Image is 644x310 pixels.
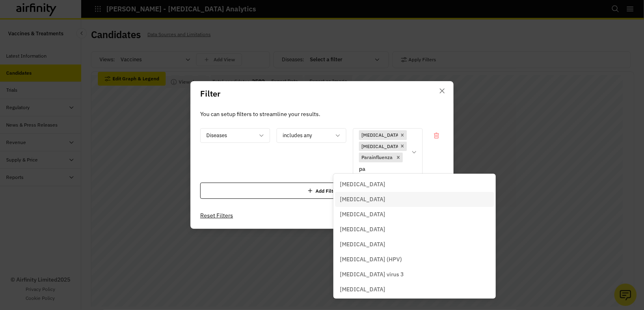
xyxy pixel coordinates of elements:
p: You can setup filters to streamline your results. [200,110,444,118]
p: Parainfluenza [361,154,393,161]
p: [MEDICAL_DATA] (HPV) [340,255,402,264]
p: [MEDICAL_DATA] virus 3 [340,270,404,279]
button: Close [436,84,449,97]
p: [MEDICAL_DATA] [340,285,385,294]
p: [MEDICAL_DATA] [340,180,385,189]
div: Remove [object Object] [398,130,407,140]
p: [MEDICAL_DATA] [340,195,385,204]
div: Remove [object Object] [398,142,407,151]
p: [MEDICAL_DATA] [340,240,385,249]
p: [MEDICAL_DATA]) [361,131,402,139]
p: [MEDICAL_DATA] [340,225,385,234]
p: [MEDICAL_DATA] [361,143,400,150]
p: [MEDICAL_DATA] [340,210,385,219]
header: Filter [190,81,454,106]
div: Remove [object Object] [394,153,403,162]
div: Add Filter [200,183,444,199]
button: Reset Filters [200,209,233,222]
